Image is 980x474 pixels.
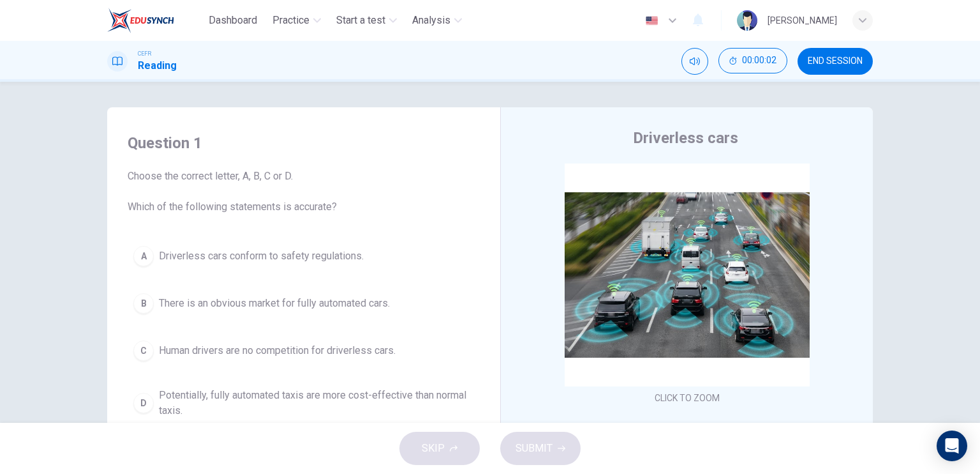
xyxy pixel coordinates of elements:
div: Hide [718,48,787,75]
button: Start a test [331,9,402,32]
span: Choose the correct letter, A, B, C or D. Which of the following statements is accurate? [128,169,480,215]
span: END SESSION [808,56,863,66]
div: C [133,340,154,361]
button: CHuman drivers are no competition for driverless cars. [128,335,480,367]
img: en [644,16,660,26]
span: Analysis [412,13,450,28]
h4: Question 1 [128,133,480,153]
div: [PERSON_NAME] [768,13,837,28]
button: BThere is an obvious market for fully automated cars. [128,287,480,319]
button: Analysis [407,9,467,32]
span: Human drivers are no competition for driverless cars. [159,343,396,358]
div: D [133,393,154,413]
span: Practice [272,13,309,28]
span: There is an obvious market for fully automated cars. [159,296,390,311]
span: Driverless cars conform to safety regulations. [159,248,364,264]
a: EduSynch logo [107,8,204,33]
h4: Driverless cars [633,128,738,148]
span: Potentially, fully automated taxis are more cost-effective than normal taxis. [159,388,474,418]
span: 00:00:02 [742,56,776,66]
button: END SESSION [798,48,873,75]
div: A [133,246,154,266]
span: CEFR [138,49,151,58]
button: DPotentially, fully automated taxis are more cost-effective than normal taxis. [128,382,480,424]
button: ADriverless cars conform to safety regulations. [128,240,480,272]
div: Open Intercom Messenger [937,431,967,461]
span: Start a test [336,13,385,28]
div: Mute [681,48,708,75]
h1: Reading [138,58,177,73]
img: Profile picture [737,10,757,31]
button: Dashboard [204,9,262,32]
button: Practice [267,9,326,32]
img: EduSynch logo [107,8,174,33]
button: 00:00:02 [718,48,787,73]
div: B [133,293,154,314]
span: Dashboard [209,13,257,28]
